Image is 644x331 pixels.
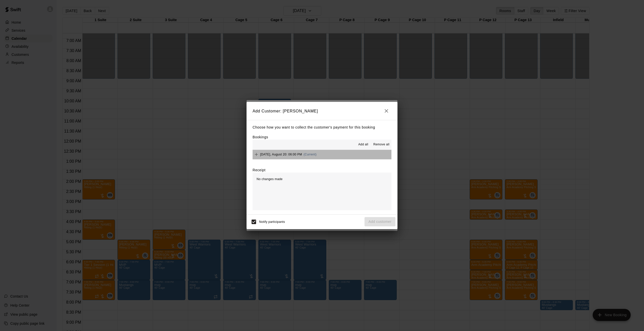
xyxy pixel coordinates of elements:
[259,220,285,224] span: Notify participants
[253,152,260,156] span: Add
[358,142,368,147] span: Add all
[371,141,391,149] button: Remove all
[253,124,391,131] p: Choose how you want to collect the customer's payment for this booking
[253,168,265,173] label: Receipt
[355,141,371,149] button: Add all
[257,177,283,181] span: No changes made
[253,135,268,139] label: Bookings
[373,142,389,147] span: Remove all
[247,102,397,120] h2: Add Customer: [PERSON_NAME]
[253,150,391,159] button: Add[DATE], August 20: 06:00 PM(Current)
[260,153,302,156] span: [DATE], August 20: 06:00 PM
[304,153,317,156] span: (Current)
